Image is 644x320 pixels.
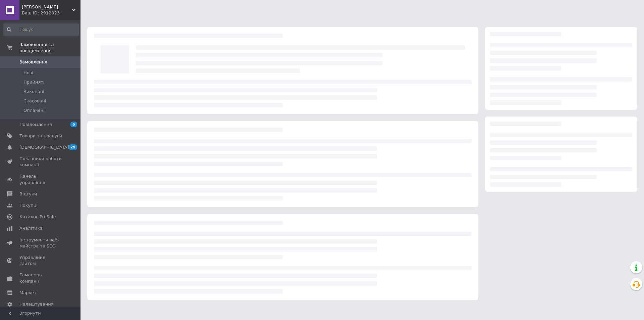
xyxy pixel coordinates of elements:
[19,214,56,220] span: Каталог ProSale
[23,79,44,85] span: Прийняті
[19,122,52,128] span: Повідомлення
[19,156,62,168] span: Показники роботи компанії
[23,107,45,113] span: Оплачені
[19,191,37,197] span: Відгуки
[22,4,72,10] span: МАКСік Сервіс
[23,70,33,76] span: Нові
[19,255,62,267] span: Управління сайтом
[19,225,43,231] span: Аналітика
[23,89,44,95] span: Виконані
[19,272,62,284] span: Гаманець компанії
[19,144,69,150] span: [DEMOGRAPHIC_DATA]
[70,122,77,127] span: 5
[19,42,80,54] span: Замовлення та повідомлення
[19,202,38,209] span: Покупці
[69,144,77,150] span: 29
[22,10,80,16] div: Ваш ID: 2912023
[19,290,37,296] span: Маркет
[19,173,62,185] span: Панель управління
[19,133,62,139] span: Товари та послуги
[19,237,62,249] span: Інструменти веб-майстра та SEO
[23,98,46,104] span: Скасовані
[19,301,54,307] span: Налаштування
[19,59,47,65] span: Замовлення
[3,24,79,36] input: Пошук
